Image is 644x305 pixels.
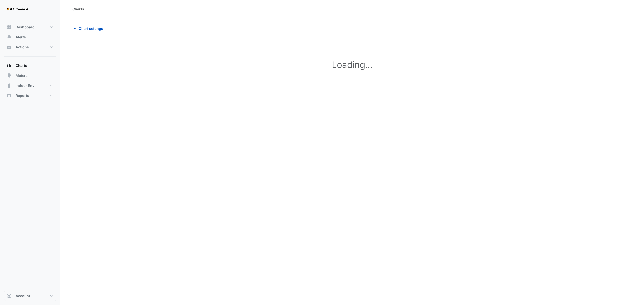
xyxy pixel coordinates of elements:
button: Dashboard [4,22,56,32]
app-icon: Reports [7,93,12,98]
button: Actions [4,42,56,52]
span: Chart settings [79,26,103,31]
img: Company Logo [6,4,29,14]
app-icon: Dashboard [7,25,12,30]
app-icon: Indoor Env [7,83,12,88]
app-icon: Alerts [7,35,12,40]
span: Charts [16,63,27,68]
span: Reports [16,93,29,98]
app-icon: Actions [7,45,12,50]
button: Charts [4,61,56,71]
span: Actions [16,45,29,50]
button: Alerts [4,32,56,42]
span: Indoor Env [16,83,34,88]
button: Meters [4,71,56,81]
span: Dashboard [16,25,35,30]
span: Meters [16,73,28,78]
div: Charts [72,6,84,12]
button: Account [4,291,56,301]
button: Indoor Env [4,81,56,91]
h1: Loading... [84,59,621,70]
button: Chart settings [72,24,106,33]
app-icon: Meters [7,73,12,78]
button: Reports [4,91,56,101]
app-icon: Charts [7,63,12,68]
span: Account [16,293,30,298]
span: Alerts [16,35,26,40]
